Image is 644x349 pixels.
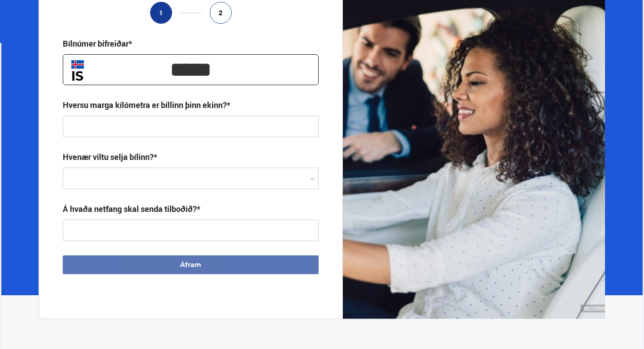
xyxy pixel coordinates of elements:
label: Hvenær viltu selja bílinn?* [63,151,157,162]
span: 1 [159,9,163,17]
span: 2 [219,9,223,17]
button: Áfram [63,255,319,274]
button: Open LiveChat chat widget [7,4,34,30]
div: Á hvaða netfang skal senda tilboðið?* [63,203,200,214]
div: Bílnúmer bifreiðar* [63,38,132,49]
div: Hversu marga kílómetra er bíllinn þinn ekinn?* [63,99,230,110]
